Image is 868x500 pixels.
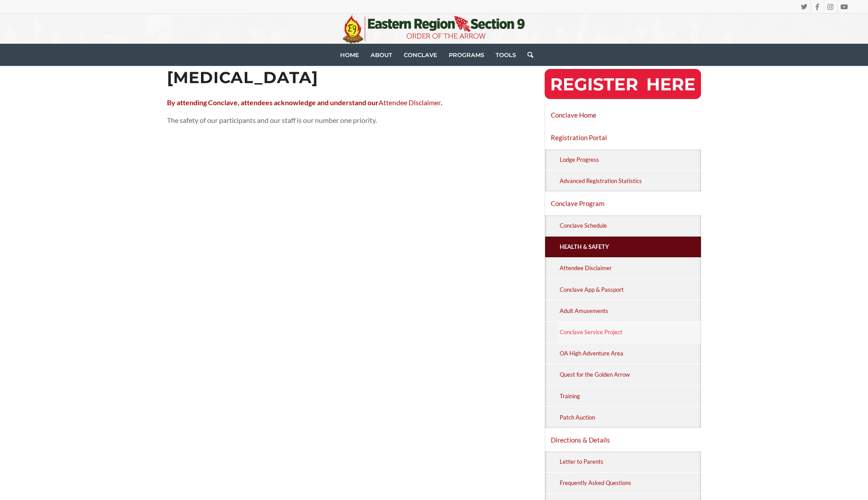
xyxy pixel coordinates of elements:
a: Registration Portal [545,126,701,149]
a: Attendee Disclaimer [558,258,701,279]
a: Conclave Schedule [558,215,701,236]
span: About [371,51,392,58]
a: Conclave Program [545,192,701,214]
strong: . [441,98,443,107]
a: Search [522,44,533,66]
a: Directions & Details [545,429,701,451]
a: Conclave Home [545,104,701,126]
a: Programs [443,44,490,66]
a: About [365,44,398,66]
a: Conclave [398,44,443,66]
a: Frequently Asked Questions [558,473,701,493]
span: Tools [496,51,516,58]
a: Tools [490,44,522,66]
a: Advanced Registration Statistics [558,171,701,191]
a: Health & Safety [558,237,701,257]
strong: By attending Conclave, attendees acknowledge and understand our [167,98,379,107]
a: Training [558,385,701,406]
span: Conclave [404,51,437,58]
a: Lodge Progress [558,149,701,170]
p: The safety of our participants and our staff is our number one priority. [167,115,512,126]
a: Adult Amusements [558,300,701,321]
span: Programs [449,51,484,58]
img: RegisterHereButton [545,69,701,99]
span: Home [340,51,359,58]
a: Home [334,44,365,66]
a: Conclave Service Project [558,322,701,343]
a: Quest for the Golden Arrow [558,364,701,385]
a: Attendee Disclaimer [379,98,441,107]
h2: [MEDICAL_DATA] [167,69,512,87]
a: Letter to Parents [558,451,701,472]
a: Conclave App & Passport [558,279,701,300]
a: Patch Auction [558,407,701,427]
a: OA High Adventure Area [558,343,701,364]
